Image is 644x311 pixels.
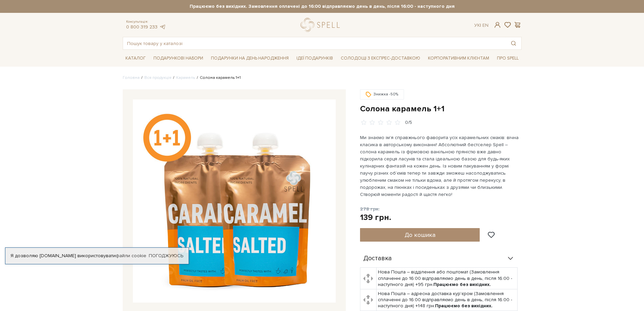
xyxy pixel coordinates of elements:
[126,24,158,30] a: 0 800 319 233
[360,134,519,198] p: Ми знаємо ім'я справжнього фаворита усіх карамельних смаків: вічна класика в авторському виконанн...
[208,53,291,64] a: Подарунки на День народження
[482,22,488,28] a: En
[360,89,404,99] div: Знижка -50%
[480,22,481,28] span: |
[360,104,522,114] h1: Солона карамель 1+1
[506,37,521,49] button: Пошук товару у каталозі
[377,289,518,311] td: Нова Пошта – адресна доставка кур'єром (Замовлення сплаченні до 16:00 відправляємо день в день, п...
[123,53,148,64] a: Каталог
[123,3,522,9] strong: Працюємо без вихідних. Замовлення оплачені до 16:00 відправляємо день в день, після 16:00 - насту...
[5,253,189,259] div: Я дозволяю [DOMAIN_NAME] використовувати
[133,99,336,303] img: Солона карамель 1+1
[360,206,380,212] span: 278 грн.
[294,53,336,64] a: Ідеї подарунків
[159,24,166,30] a: telegram
[176,75,195,80] a: Карамель
[474,22,488,28] div: Ук
[144,75,171,80] a: Вся продукція
[123,75,140,80] a: Головна
[360,212,391,223] div: 139 грн.
[360,228,480,242] button: До кошика
[377,268,518,289] td: Нова Пошта – відділення або поштомат (Замовлення сплаченні до 16:00 відправляємо день в день, піс...
[405,119,412,126] div: 0/5
[149,253,183,259] a: Погоджуюсь
[435,303,493,309] b: Працюємо без вихідних.
[301,18,343,32] a: logo
[425,53,492,64] a: Корпоративним клієнтам
[195,75,241,81] li: Солона карамель 1+1
[123,37,506,49] input: Пошук товару у каталозі
[363,256,392,262] span: Доставка
[405,231,435,239] span: До кошика
[151,53,206,64] a: Подарункові набори
[126,20,166,24] span: Консультація:
[494,53,521,64] a: Про Spell
[116,253,146,259] a: файли cookie
[338,52,423,64] a: Солодощі з експрес-доставкою
[433,282,491,287] b: Працюємо без вихідних.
